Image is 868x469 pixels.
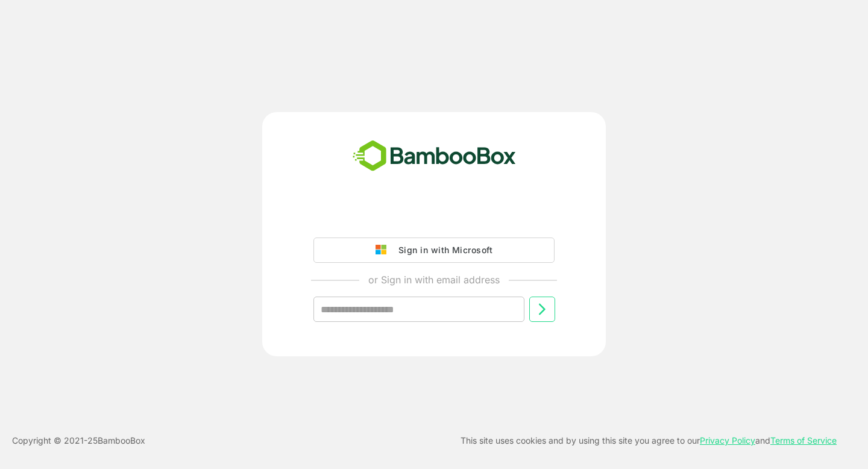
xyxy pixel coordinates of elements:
[12,433,145,448] p: Copyright © 2021- 25 BambooBox
[368,272,500,287] p: or Sign in with email address
[313,238,555,263] button: Sign in with Microsoft
[346,136,523,176] img: bamboobox
[461,433,837,448] p: This site uses cookies and by using this site you agree to our and
[700,435,755,445] a: Privacy Policy
[307,204,561,230] iframe: Sign in with Google Button
[392,242,492,258] div: Sign in with Microsoft
[376,245,392,256] img: google
[770,435,837,445] a: Terms of Service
